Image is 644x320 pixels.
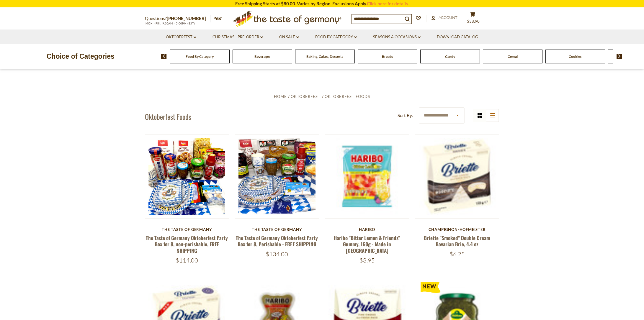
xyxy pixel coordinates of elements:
div: Champignon-Hofmeister [415,227,499,232]
a: Seasons & Occasions [373,34,421,40]
img: The Taste of Germany Oktoberfest Party Box for 8, non-perishable, FREE SHIPPING [145,135,229,218]
p: Questions? [145,15,210,22]
img: The Taste of Germany Oktoberfest Party Box for 8, Perishable - FREE SHIPPING [235,135,319,218]
label: Sort By: [398,112,413,119]
div: The Taste of Germany [145,227,229,232]
a: Breads [382,54,393,59]
div: The Taste of Germany [235,227,319,232]
a: Home [274,94,287,99]
span: $38.90 [467,19,480,24]
a: Click here for details. [367,1,409,6]
a: Account [431,14,457,21]
a: Oktoberfest Foods [325,94,370,99]
div: Haribo [325,227,409,232]
a: Cookies [569,54,581,59]
span: MON - FRI, 9:00AM - 5:00PM (EST) [145,22,195,25]
a: Haribo "Bitter Lemon & Friends” Gummy, 160g - Made in [GEOGRAPHIC_DATA] [334,234,400,254]
span: $134.00 [266,250,288,258]
a: On Sale [279,34,299,40]
a: Food By Category [186,54,214,59]
img: next arrow [617,54,622,59]
h1: Oktoberfest Foods [145,112,191,121]
a: Christmas - PRE-ORDER [213,34,263,40]
a: Candy [445,54,455,59]
span: $114.00 [176,257,198,264]
a: Beverages [254,54,270,59]
img: Haribo Bitter Lemon & Friends [325,135,409,218]
img: previous arrow [161,54,167,59]
a: [PHONE_NUMBER] [167,16,206,21]
button: $38.90 [464,12,481,26]
a: Download Catalog [437,34,478,40]
a: Cereal [508,54,518,59]
a: Food By Category [315,34,357,40]
span: $6.25 [450,250,465,258]
a: Oktoberfest [291,94,321,99]
a: Oktoberfest [166,34,196,40]
a: Briette "Smoked" Double Cream Bavarian Brie, 4.4 oz [424,234,490,248]
a: The Taste of Germany Oktoberfest Party Box for 8, Perishable - FREE SHIPPING [236,234,318,248]
a: Baking, Cakes, Desserts [306,54,343,59]
img: Briette "Smoked" Double Cream Bavarian Brie, 4.4 oz [415,135,499,218]
span: Account [439,15,457,20]
span: $3.95 [359,257,375,264]
a: The Taste of Germany Oktoberfest Party Box for 8, non-perishable, FREE SHIPPING [146,234,228,254]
